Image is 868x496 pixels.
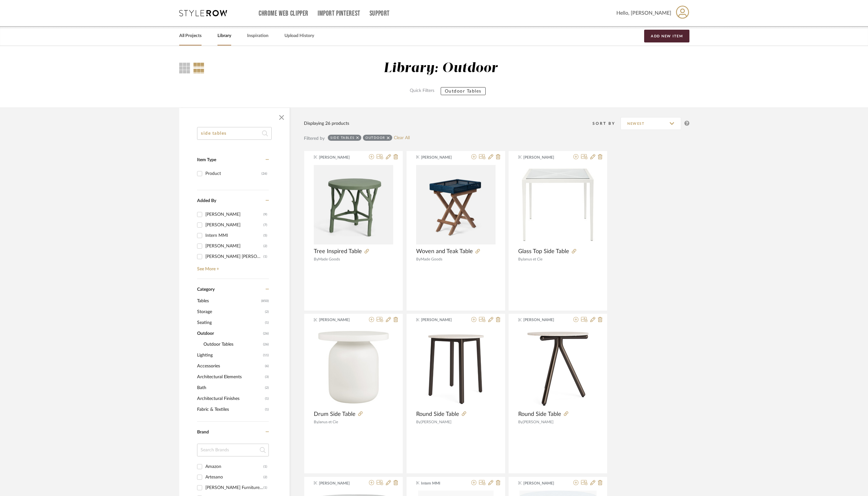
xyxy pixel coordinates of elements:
span: (1) [265,394,269,404]
span: Outdoor [197,328,261,339]
span: Item Type [197,158,216,162]
div: 0 [416,165,496,244]
span: Bath [197,382,263,393]
div: (1) [263,252,267,262]
div: Artesano [205,472,263,482]
span: Round Side Table [518,411,561,418]
img: Glass Top Side Table [518,165,598,244]
a: Chrome Web Clipper [259,11,308,16]
span: (26) [263,339,269,349]
span: Woven and Teak Table [416,248,473,255]
span: Glass Top Side Table [518,248,569,255]
span: (1) [265,404,269,415]
a: Clear All [394,135,410,141]
span: (11) [263,350,269,360]
a: Upload History [284,32,314,40]
span: [PERSON_NAME] [421,420,452,424]
span: Storage [197,306,263,317]
img: Tree Inspired Table [314,165,393,244]
span: [PERSON_NAME] [421,317,461,323]
span: [PERSON_NAME] [523,154,563,160]
span: By [518,420,523,424]
span: [PERSON_NAME] [421,154,461,160]
div: Library: Outdoor [384,60,497,77]
div: Displaying 26 products [304,120,349,127]
span: By [416,420,421,424]
span: Added By [197,199,216,203]
div: [PERSON_NAME] [205,241,263,251]
span: [PERSON_NAME] [523,420,554,424]
div: [PERSON_NAME] Furniture Company [205,483,263,493]
div: side tables [330,136,355,140]
span: By [314,257,318,261]
div: Filtered by [304,135,325,142]
span: Lighting [197,350,261,361]
span: (6) [265,361,269,371]
span: By [518,257,522,261]
a: Inspiration [247,32,268,40]
a: Import Pinterest [318,11,360,16]
div: Sort By [592,120,621,127]
a: See More + [195,262,269,272]
img: Drum Side Table [314,327,393,407]
a: Library [217,32,231,40]
span: Architectural Finishes [197,393,263,404]
div: Amazon [205,462,263,472]
img: Woven and Teak Table [416,165,496,244]
span: (850) [261,296,269,306]
a: All Projects [179,32,202,40]
span: Janus et Cie [522,257,542,261]
span: Drum Side Table [314,411,356,418]
span: Fabric & Textiles [197,404,263,415]
div: (1) [263,462,267,472]
span: (2) [265,383,269,393]
span: By [314,420,318,424]
span: [PERSON_NAME] [319,317,359,323]
div: Product [205,169,261,179]
span: Seating [197,317,263,328]
span: (26) [263,328,269,339]
span: Made Goods [421,257,442,261]
div: Outdoor [365,136,385,140]
span: Architectural Elements [197,372,263,382]
span: Tree Inspired Table [314,248,362,255]
span: Intern MMI [421,480,461,486]
div: (2) [263,241,267,251]
span: (3) [265,372,269,382]
span: Brand [197,430,209,434]
span: By [416,257,421,261]
span: (2) [265,307,269,317]
div: (26) [261,169,267,179]
span: Round Side Table [416,411,459,418]
span: (1) [265,318,269,328]
div: (7) [263,220,267,230]
button: Outdoor Tables [441,87,486,95]
div: (9) [263,209,267,220]
input: Search Brands [197,444,269,456]
span: Tables [197,296,260,306]
span: Made Goods [318,257,340,261]
span: [PERSON_NAME] [523,480,563,486]
div: Intern MMI [205,230,263,241]
label: Quick Filters [406,87,438,95]
div: [PERSON_NAME] [205,209,263,220]
input: Search within 26 results [197,127,272,140]
span: [PERSON_NAME] [319,154,359,160]
span: Accessories [197,361,263,372]
span: [PERSON_NAME] [523,317,563,323]
a: Support [370,11,390,16]
button: Add New Item [644,30,689,42]
div: [PERSON_NAME] [205,220,263,230]
button: Close [275,111,288,124]
div: (1) [263,483,267,493]
span: Outdoor Tables [203,339,261,350]
span: [PERSON_NAME] [319,480,359,486]
span: Janus et Cie [318,420,338,424]
div: 0 [314,165,393,244]
img: Round Side Table [421,327,490,407]
div: (5) [263,230,267,241]
div: [PERSON_NAME] [PERSON_NAME] [205,252,263,262]
div: (2) [263,472,267,482]
span: Category [197,287,215,292]
span: Hello, [PERSON_NAME] [616,9,671,17]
